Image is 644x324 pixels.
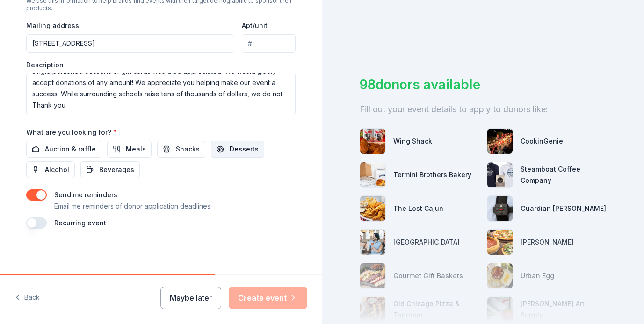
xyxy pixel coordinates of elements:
[521,203,606,214] div: Guardian [PERSON_NAME]
[26,60,64,70] label: Description
[360,162,385,187] img: photo for Termini Brothers Bakery
[26,128,117,137] label: What are you looking for?
[360,75,607,94] div: 98 donors available
[45,164,69,175] span: Alcohol
[26,73,296,115] textarea: This is our schools 50th anniversary celebration for the school and community as well as past alu...
[45,144,96,155] span: Auction & raffle
[521,136,563,147] div: CookinGenie
[487,129,513,154] img: photo for CookinGenie
[393,169,471,180] div: Termini Brothers Bakery
[160,287,221,309] button: Maybe later
[15,288,40,308] button: Back
[360,129,385,154] img: photo for Wing Shack
[393,136,432,147] div: Wing Shack
[26,161,75,178] button: Alcohol
[393,203,443,214] div: The Lost Cajun
[487,196,513,221] img: photo for Guardian Angel Device
[126,144,146,155] span: Meals
[80,161,140,178] button: Beverages
[26,34,234,53] input: Enter a US address
[157,141,205,158] button: Snacks
[211,141,264,158] button: Desserts
[26,141,101,158] button: Auction & raffle
[242,21,268,30] label: Apt/unit
[230,144,259,155] span: Desserts
[54,201,210,212] p: Email me reminders of donor application deadlines
[54,219,106,227] label: Recurring event
[54,191,117,199] label: Send me reminders
[242,34,296,53] input: #
[26,21,79,30] label: Mailing address
[99,164,134,175] span: Beverages
[360,102,607,117] div: Fill out your event details to apply to donors like:
[107,141,152,158] button: Meals
[521,164,607,186] div: Steamboat Coffee Company
[487,162,513,187] img: photo for Steamboat Coffee Company
[360,196,385,221] img: photo for The Lost Cajun
[176,144,200,155] span: Snacks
